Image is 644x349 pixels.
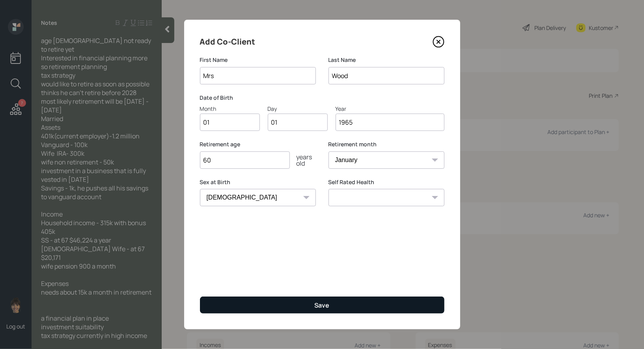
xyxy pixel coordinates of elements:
label: Sex at Birth [200,178,316,186]
input: Year [336,114,444,131]
label: Retirement month [329,140,444,148]
div: Save [315,301,330,310]
label: First Name [200,56,316,64]
div: Year [336,105,444,113]
input: Month [200,114,260,131]
div: Day [268,105,328,113]
input: Day [268,114,328,131]
div: years old [290,154,316,166]
button: Save [200,297,444,314]
label: Date of Birth [200,94,444,102]
label: Self Rated Health [329,178,444,186]
div: Month [200,105,260,113]
label: Retirement age [200,140,316,148]
h4: Add Co-Client [200,35,256,48]
label: Last Name [329,56,444,64]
